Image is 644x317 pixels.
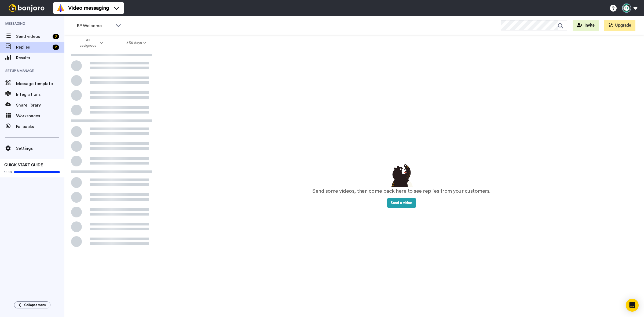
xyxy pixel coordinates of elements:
div: Open Intercom Messenger [626,299,639,312]
span: All assignees [77,38,99,48]
span: QUICK START GUIDE [4,163,43,167]
span: 100% [4,170,13,174]
img: results-emptystates.png [388,163,415,187]
span: Settings [16,145,64,152]
button: Upgrade [604,20,635,31]
a: Send a video [387,201,416,205]
span: Fallbacks [16,123,64,130]
button: Collapse menu [14,301,50,308]
span: Video messaging [68,4,109,12]
img: vm-color.svg [56,4,65,12]
span: BP Welcome [77,23,113,29]
button: Send a video [387,198,416,208]
span: Send videos [16,33,50,40]
button: All assignees [65,35,115,50]
span: Workspaces [16,113,64,119]
span: Collapse menu [24,303,46,307]
img: bj-logo-header-white.svg [6,4,47,12]
div: 2 [53,45,59,50]
span: Results [16,55,64,61]
span: Replies [16,44,50,50]
span: Share library [16,102,64,108]
span: Integrations [16,91,64,98]
p: Send some videos, then come back here to see replies from your customers. [312,187,491,195]
button: 365 days [115,38,158,48]
span: Message template [16,81,64,87]
button: Invite [573,20,599,31]
div: 3 [53,34,59,39]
